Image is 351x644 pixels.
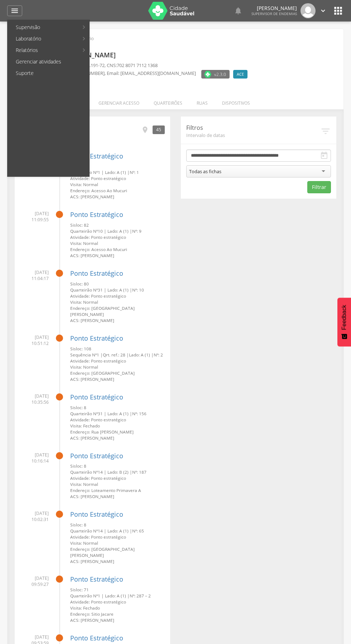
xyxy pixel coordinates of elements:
a: Relatórios [9,44,78,56]
a: Gerenciar atividades [9,56,89,67]
a: Laboratório [9,33,78,44]
button: Feedback - Mostrar pesquisa [337,298,351,346]
a: Suporte [9,67,89,79]
span: Feedback [341,305,347,330]
a: Supervisão [9,22,78,33]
